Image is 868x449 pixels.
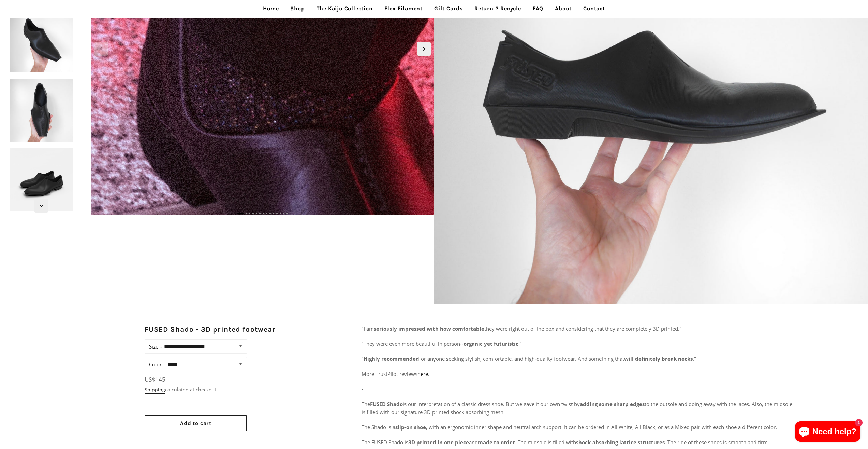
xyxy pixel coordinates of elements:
a: Shipping [145,386,165,394]
span: Go to slide 14 [286,213,288,214]
inbox-online-store-chat: Shopify online store chat [793,421,863,444]
strong: adding some sharp edges [580,400,645,407]
div: Previous slide [94,42,108,56]
strong: FUSED Shado [370,400,403,407]
b: Highly recommended [364,355,419,362]
span: they were right out of the box and considering that they are completely 3D printed." [484,325,681,332]
strong: slip-on shoe [395,424,426,431]
span: - [362,385,363,392]
span: . [428,370,429,377]
label: Size [149,342,162,351]
h2: FUSED Shado - 3D printed footwear [145,325,289,335]
img: [3D printed Shoes] - lightweight custom 3dprinted shoes sneakers sandals fused footwear [8,8,74,74]
span: The FUSED Shado is and . The midsole is filled with . The ride of these shoes is smooth and firm. [362,439,769,446]
span: Go to slide 8 [266,213,267,214]
strong: made to order [478,439,515,446]
span: More TrustPilot reviews [362,370,417,377]
span: Go to slide 5 [256,213,257,214]
div: Next slide [417,42,431,56]
b: organic yet futuristic [464,340,518,347]
span: Go to slide 13 [283,213,284,214]
span: Go to slide 10 [273,213,274,214]
span: Go to slide 2 [246,213,247,214]
img: [3D printed Shoes] - lightweight custom 3dprinted shoes sneakers sandals fused footwear [8,147,74,213]
strong: shock-absorbing lattice structures [576,439,665,446]
span: "I am [362,325,374,332]
span: " [362,355,364,362]
span: The is our interpretation of a classic dress shoe. But we gave it our own twist by to the outsole... [362,400,792,416]
p: The Shado is a , with an ergonomic inner shape and neutral arch support. It can be ordered in All... [362,423,796,431]
a: here [417,370,428,378]
span: here [417,370,428,377]
b: seriously impressed with how comfortable [374,325,484,332]
b: will definitely break necks [624,355,693,362]
div: calculated at checkout. [145,386,247,393]
label: Color [149,359,165,369]
span: Go to slide 1 [237,213,244,214]
span: for anyone seeking stylish, comfortable, and high-quality footwear. And something that [419,355,624,362]
span: Go to slide 12 [280,213,281,214]
strong: 3D printed in one piece [408,439,469,446]
span: Go to slide 4 [252,213,254,214]
span: Add to cart [180,420,211,426]
span: Go to slide 11 [276,213,278,214]
span: Go to slide 9 [269,213,271,214]
span: ." [693,355,696,362]
span: Go to slide 7 [263,213,264,214]
img: [3D printed Shoes] - lightweight custom 3dprinted shoes sneakers sandals fused footwear [8,77,74,143]
span: "They were even more beautiful in person-- [362,340,464,347]
span: Go to slide 3 [249,213,250,214]
span: US$145 [145,376,165,383]
span: ." [518,340,522,347]
span: Go to slide 6 [259,213,261,214]
button: Add to cart [145,415,247,431]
